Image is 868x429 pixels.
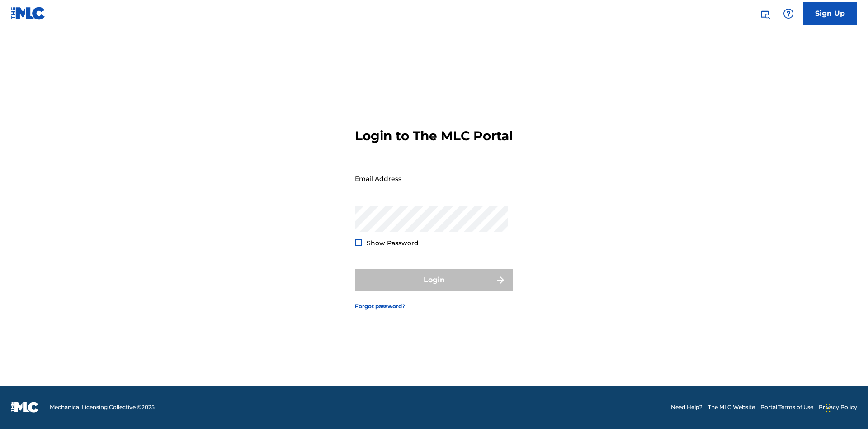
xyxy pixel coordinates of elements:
div: Help [779,5,797,23]
iframe: Chat Widget [823,386,868,429]
div: Drag [826,395,831,422]
a: Need Help? [671,403,703,411]
span: Mechanical Licensing Collective © 2025 [50,403,155,411]
img: search [759,8,770,19]
span: Show Password [367,239,419,247]
h3: Login to The MLC Portal [355,128,513,144]
img: help [783,8,794,19]
a: Portal Terms of Use [760,403,813,411]
img: logo [11,402,39,413]
a: Privacy Policy [819,403,857,411]
a: Forgot password? [355,302,405,310]
a: Sign Up [803,2,857,25]
img: MLC Logo [11,7,46,20]
a: Public Search [756,5,774,23]
a: The MLC Website [708,403,755,411]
